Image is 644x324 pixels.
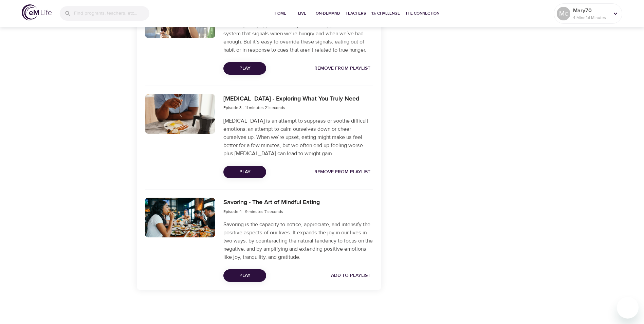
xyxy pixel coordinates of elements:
span: Remove from Playlist [314,168,370,176]
p: Mary70 [573,6,609,15]
span: Add to Playlist [331,271,370,280]
span: Live [294,10,310,17]
p: 4 Mindful Minutes [573,15,609,21]
span: The Connection [405,10,439,17]
span: Play [229,271,261,280]
input: Find programs, teachers, etc... [74,6,149,21]
h6: [MEDICAL_DATA] - Exploring What You Truly Need [223,94,359,104]
span: Teachers [346,10,366,17]
span: Remove from Playlist [314,64,370,73]
span: Home [272,10,289,17]
span: On-Demand [316,10,340,17]
iframe: Button to launch messaging window [617,297,639,319]
button: Play [223,62,266,75]
span: Play [229,168,261,176]
button: Add to Playlist [328,269,373,282]
span: Episode 3 - 11 minutes 21 seconds [223,105,285,110]
p: [MEDICAL_DATA] is an attempt to suppress or soothe difficult emotions; an attempt to calm ourselv... [223,117,373,158]
span: Episode 4 - 9 minutes 7 seconds [223,209,283,214]
h6: Savoring - The Art of Mindful Eating [223,198,320,208]
div: Mc [557,7,570,20]
button: Remove from Playlist [312,166,373,178]
img: logo [22,4,52,20]
p: The body is equipped with a sophisticated appetite control system that signals when we’re hungry ... [223,21,373,54]
button: Play [223,166,266,178]
span: 1% Challenge [371,10,400,17]
p: Savoring is the capacity to notice, appreciate, and intensify the positive aspects of our lives. ... [223,220,373,261]
span: Play [229,64,261,73]
button: Remove from Playlist [312,62,373,75]
button: Play [223,269,266,282]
